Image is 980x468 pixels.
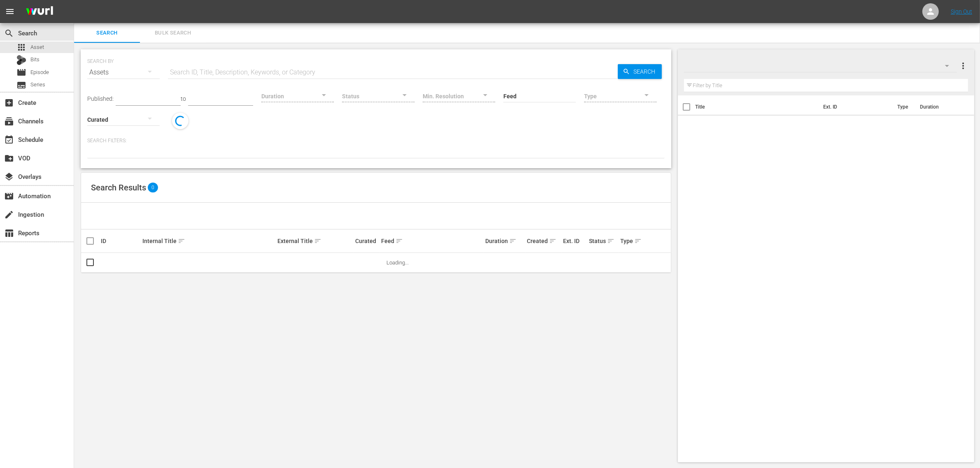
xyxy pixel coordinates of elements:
[16,80,26,90] span: Series
[4,135,14,145] span: Schedule
[30,81,45,89] span: Series
[87,137,665,144] p: Search Filters:
[958,56,968,76] button: more_vert
[4,228,14,238] span: Reports
[620,236,638,246] div: Type
[695,95,818,118] th: Title
[4,98,14,108] span: Create
[355,238,379,244] div: Curated
[4,28,14,38] span: Search
[4,172,14,182] span: Overlays
[819,95,893,118] th: Ext. ID
[314,237,321,245] span: sort
[381,236,482,246] div: Feed
[16,67,26,77] span: Episode
[101,238,140,244] div: ID
[30,56,40,64] span: Bits
[892,95,915,118] th: Type
[4,153,14,163] span: VOD
[5,7,15,16] span: menu
[4,210,14,220] span: Ingestion
[30,43,44,51] span: Asset
[509,237,517,245] span: sort
[386,259,409,266] span: Loading...
[178,237,185,245] span: sort
[87,95,114,102] span: Published:
[79,28,135,38] span: Search
[549,237,556,245] span: sort
[634,237,642,245] span: sort
[396,237,403,245] span: sort
[4,116,14,126] span: Channels
[4,191,14,201] span: Automation
[958,61,968,71] span: more_vert
[951,8,972,15] a: Sign Out
[16,55,26,65] div: Bits
[87,61,160,84] div: Assets
[145,28,201,38] span: Bulk Search
[142,236,275,246] div: Internal Title
[527,236,561,246] div: Created
[16,42,26,52] span: Asset
[607,237,615,245] span: sort
[563,238,587,244] div: Ext. ID
[91,183,146,192] span: Search Results
[148,183,158,192] span: 0
[30,68,49,76] span: Episode
[630,64,662,79] span: Search
[181,95,186,102] span: to
[915,95,964,118] th: Duration
[485,236,524,246] div: Duration
[589,236,618,246] div: Status
[20,2,59,21] img: ans4CAIJ8jUAAAAAAAAAAAAAAAAAAAAAAAAgQb4GAAAAAAAAAAAAAAAAAAAAAAAAJMjXAAAAAAAAAAAAAAAAAAAAAAAAgAT5G...
[277,236,353,246] div: External Title
[618,64,662,79] button: Search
